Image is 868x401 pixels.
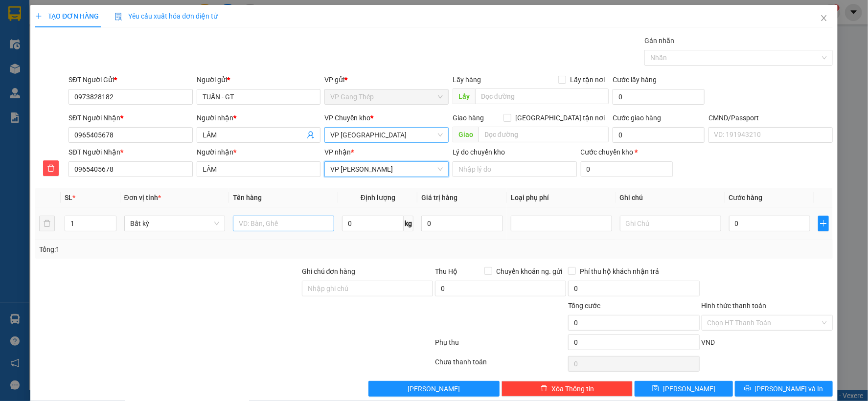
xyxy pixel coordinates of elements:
input: Cước giao hàng [613,127,705,143]
span: Chuyển khoản ng. gửi [492,266,566,277]
span: VP Yên Bình [330,128,443,142]
label: Hình thức thanh toán [702,302,767,310]
span: SL [65,194,72,201]
label: Gán nhãn [644,37,674,45]
span: plus [819,220,828,227]
span: Thu Hộ [435,267,457,275]
div: Phụ thu [434,337,567,354]
button: save[PERSON_NAME] [635,381,732,397]
span: close [820,14,828,22]
span: Định lượng [361,194,395,201]
span: VP Chuyển kho [324,114,370,122]
button: deleteXóa Thông tin [502,381,633,397]
div: SĐT Người Nhận [69,112,193,123]
span: user-add [307,131,315,139]
span: VND [702,338,715,346]
div: Chưa thanh toán [434,356,567,374]
div: Cước chuyển kho [581,147,673,157]
th: Ghi chú [616,188,725,207]
span: Bất kỳ [130,216,220,231]
label: Cước giao hàng [613,114,661,122]
span: Tổng cước [568,302,600,310]
input: Dọc đường [479,127,609,142]
input: Cước lấy hàng [613,89,705,105]
span: Yêu cầu xuất hóa đơn điện tử [114,12,218,20]
button: [PERSON_NAME] [368,381,500,397]
div: Người nhận [197,112,321,123]
span: delete [44,164,58,172]
div: CMND/Passport [708,112,833,123]
span: VP nhận [324,148,351,156]
span: printer [744,385,751,393]
img: icon [114,13,122,21]
input: VD: Bàn, Ghế [233,216,334,231]
span: delete [541,385,548,393]
button: printer[PERSON_NAME] và In [735,381,833,397]
input: Tên người nhận [197,161,321,177]
div: Tổng: 1 [39,244,335,255]
span: [PERSON_NAME] [663,383,715,394]
span: plus [35,13,42,20]
span: Giao hàng [453,114,484,122]
input: Ghi Chú [620,216,721,231]
span: VP Gang Thép [330,89,443,104]
div: Người gửi [197,74,321,85]
span: [PERSON_NAME] [408,383,460,394]
label: Ghi chú đơn hàng [302,267,356,275]
button: Close [810,5,838,32]
span: TẠO ĐƠN HÀNG [35,12,99,20]
div: Người nhận [197,147,321,157]
input: Lý do chuyển kho [453,161,577,177]
span: VP Nguyễn Văn Cừ [330,162,443,177]
span: Xóa Thông tin [551,383,594,394]
div: VP gửi [324,74,449,85]
button: delete [39,216,55,231]
button: delete [43,160,59,176]
span: save [652,385,659,393]
span: Giao [453,127,479,142]
input: Dọc đường [475,89,609,104]
span: Cước hàng [729,194,763,201]
div: SĐT Người Nhận [69,147,193,157]
span: Lấy tận nơi [566,74,609,85]
label: Cước lấy hàng [613,76,657,84]
button: plus [818,216,829,231]
input: 0 [421,216,503,231]
input: SĐT người nhận [69,161,193,177]
span: [GEOGRAPHIC_DATA] tận nơi [511,112,609,123]
span: Lấy hàng [453,76,481,84]
span: Giá trị hàng [421,194,457,201]
span: kg [404,216,413,231]
div: SĐT Người Gửi [69,74,193,85]
span: Tên hàng [233,194,262,201]
th: Loại phụ phí [507,188,616,207]
span: Lấy [453,89,475,104]
span: Phí thu hộ khách nhận trả [576,266,663,277]
span: Đơn vị tính [124,194,161,201]
label: Lý do chuyển kho [453,148,505,156]
span: [PERSON_NAME] và In [755,383,823,394]
input: Ghi chú đơn hàng [302,281,433,296]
